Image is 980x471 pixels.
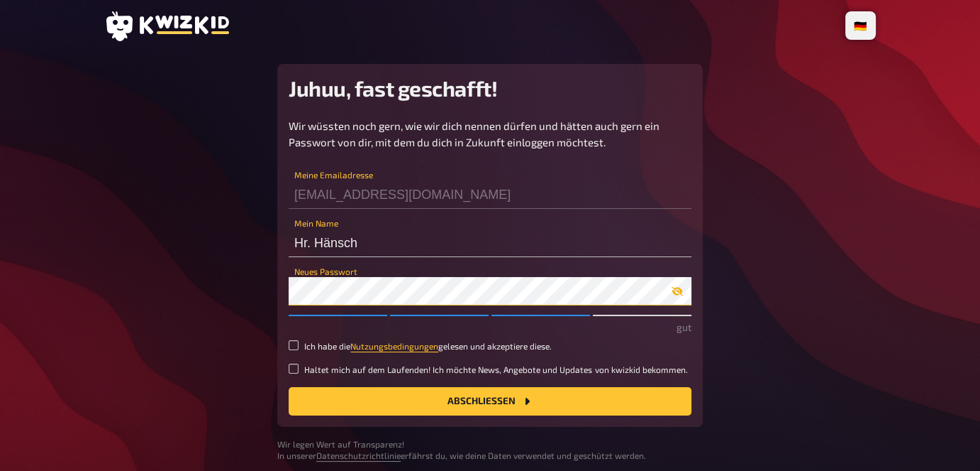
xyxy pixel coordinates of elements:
p: gut [289,320,691,335]
button: Abschließen [289,387,691,416]
p: Wir wüssten noch gern, wie wir dich nennen dürfen und hätten auch gern ein Passwort von dir, mit ... [289,118,691,150]
input: Meine Emailadresse [289,180,691,209]
a: Nutzungsbedingungen [350,341,438,351]
small: Wir legen Wert auf Transparenz! In unserer erfährst du, wie deine Daten verwendet und geschützt w... [277,438,703,462]
input: Mein Name [289,229,691,257]
li: 🇩🇪 [848,14,873,37]
h2: Juhuu, fast geschafft! [289,75,691,101]
small: Haltet mich auf dem Laufenden! Ich möchte News, Angebote und Updates von kwizkid bekommen. [304,364,687,376]
small: Ich habe die gelesen und akzeptiere diese. [304,340,552,352]
a: Datenschutzrichtlinie [316,450,401,460]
